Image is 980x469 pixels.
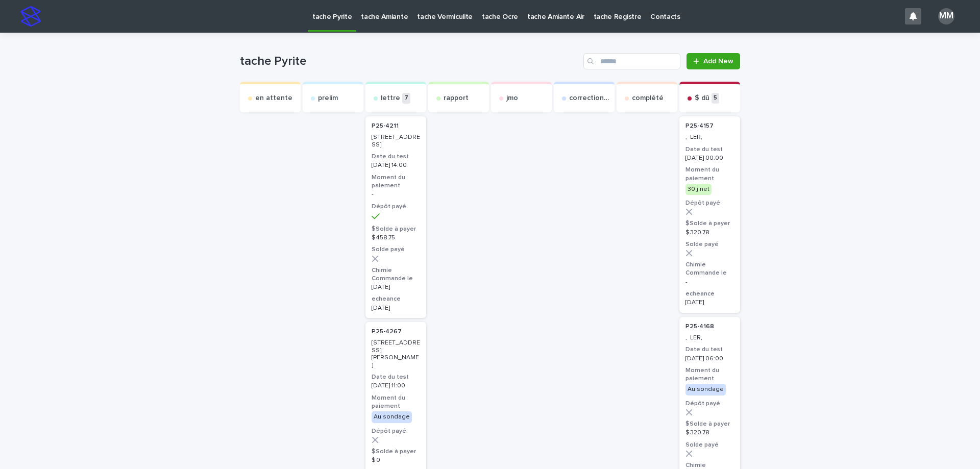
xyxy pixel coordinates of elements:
img: stacker-logo-s-only.png [20,6,41,27]
p: $ dû [695,94,709,103]
h3: Date du test [685,345,734,354]
h3: Dépôt payé [372,427,420,435]
h3: $Solde à payer [685,420,734,428]
p: P25-4211 [372,122,399,130]
h3: Date du test [372,373,420,381]
h3: Dépôt payé [685,400,734,408]
h3: Solde payé [685,441,734,449]
h3: echeance [685,290,734,298]
p: , LER, [685,134,734,141]
h3: Solde payé [372,245,420,254]
a: P25-4157 , LER,Date du test[DATE] 00:00Moment du paiement30 j netDépôt payé$Solde à payer$ 320.78... [679,116,740,313]
div: 30 j net [685,184,712,195]
h3: Dépôt payé [372,203,420,211]
div: Au sondage [372,411,412,423]
p: 5 [712,93,719,104]
div: MM [938,8,954,24]
h3: Moment du paiement [372,174,420,190]
h3: Moment du paiement [685,366,734,383]
h3: $Solde à payer [372,448,420,456]
h3: $Solde à payer [685,219,734,228]
p: [DATE] 11:00 [372,382,420,389]
h3: Chimie Commande le [372,266,420,283]
p: P25-4157 [685,122,714,130]
p: rapport [444,94,469,103]
p: [DATE] 14:00 [372,162,420,169]
a: P25-4211 [STREET_ADDRESS]Date du test[DATE] 14:00Moment du paiement-Dépôt payé$Solde à payer$ 458... [365,116,426,318]
p: $ 0 [372,457,420,464]
h3: Moment du paiement [685,166,734,182]
p: prelim [318,94,338,103]
p: $ 320.78 [685,429,734,436]
p: correction exp [569,94,610,103]
input: Search [583,53,680,69]
div: Au sondage [685,384,726,395]
h3: Moment du paiement [372,394,420,410]
p: jmo [506,94,518,103]
p: $ 320.78 [685,229,734,236]
p: en attente [255,94,292,103]
h3: Solde payé [685,240,734,249]
p: [STREET_ADDRESS][PERSON_NAME] [372,339,420,369]
p: , LER, [685,334,734,341]
a: Add New [687,53,740,69]
p: P25-4168 [685,323,714,330]
h3: Date du test [685,145,734,154]
p: - [372,191,420,198]
h3: $Solde à payer [372,225,420,233]
p: P25-4267 [372,328,402,335]
h3: echeance [372,295,420,303]
p: [STREET_ADDRESS] [372,134,420,149]
p: $ 458.75 [372,234,420,241]
p: lettre [381,94,400,103]
p: [DATE] [685,299,734,306]
p: [DATE] [372,305,420,312]
h1: tache Pyrite [240,54,579,69]
span: Add New [703,58,733,65]
p: [DATE] 00:00 [685,155,734,162]
h3: Dépôt payé [685,199,734,207]
p: [DATE] [372,284,420,291]
p: [DATE] 06:00 [685,355,734,362]
p: - [685,279,734,286]
p: 7 [402,93,410,104]
h3: Chimie Commande le [685,261,734,277]
h3: Date du test [372,153,420,161]
p: complété [632,94,664,103]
